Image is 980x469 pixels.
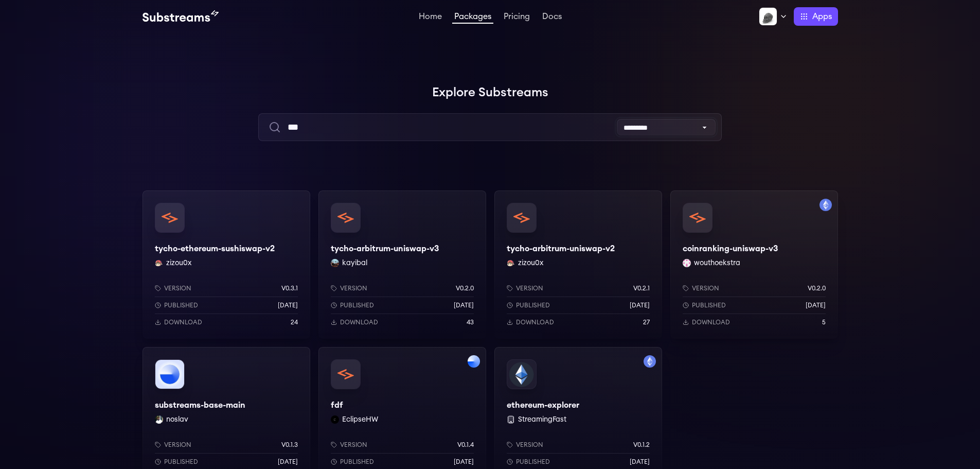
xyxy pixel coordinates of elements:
img: Filter by mainnet network [644,355,656,368]
a: Filter by mainnet networkcoinranking-uniswap-v3coinranking-uniswap-v3wouthoekstra wouthoekstraVer... [670,190,838,339]
p: [DATE] [454,301,474,309]
img: Substream's logo [142,10,219,23]
p: 24 [291,318,298,326]
p: v0.2.0 [808,284,826,292]
p: v0.1.3 [281,441,298,449]
p: [DATE] [806,301,826,309]
img: Profile [759,7,777,26]
p: [DATE] [630,301,650,309]
p: v0.1.4 [457,441,474,449]
img: Filter by mainnet network [819,199,832,211]
p: [DATE] [630,458,650,466]
span: Apps [812,10,832,23]
p: Version [516,441,543,449]
img: Filter by base network [468,355,480,368]
h1: Explore Substreams [142,82,838,103]
p: Published [516,301,550,309]
p: Published [164,301,198,309]
a: tycho-arbitrum-uniswap-v3tycho-arbitrum-uniswap-v3kayibal kayibalVersionv0.2.0Published[DATE]Down... [318,190,486,339]
p: Download [340,318,378,326]
button: StreamingFast [518,414,566,425]
p: Version [164,284,191,292]
p: [DATE] [454,458,474,466]
p: Published [164,458,198,466]
p: Published [516,458,550,466]
p: 27 [643,318,650,326]
p: [DATE] [278,458,298,466]
a: tycho-ethereum-sushiswap-v2tycho-ethereum-sushiswap-v2zizou0x zizou0xVersionv0.3.1Published[DATE]... [142,190,310,339]
p: Version [516,284,543,292]
p: Published [692,301,726,309]
p: Download [164,318,202,326]
p: v0.2.0 [456,284,474,292]
p: v0.2.1 [633,284,650,292]
p: 43 [467,318,474,326]
button: kayibal [342,258,367,268]
p: v0.1.2 [633,441,650,449]
p: Published [340,458,374,466]
button: EclipseHW [342,414,378,425]
p: Download [692,318,730,326]
p: 5 [822,318,826,326]
button: wouthoekstra [694,258,740,268]
p: Version [164,441,191,449]
p: v0.3.1 [281,284,298,292]
p: Download [516,318,554,326]
button: zizou0x [518,258,543,268]
button: zizou0x [166,258,191,268]
a: Docs [540,12,564,23]
p: Version [340,441,367,449]
p: [DATE] [278,301,298,309]
a: Packages [452,12,493,24]
a: tycho-arbitrum-uniswap-v2tycho-arbitrum-uniswap-v2zizou0x zizou0xVersionv0.2.1Published[DATE]Down... [494,190,662,339]
a: Home [417,12,444,23]
p: Version [692,284,719,292]
a: Pricing [502,12,532,23]
button: noslav [166,414,188,425]
p: Published [340,301,374,309]
p: Version [340,284,367,292]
